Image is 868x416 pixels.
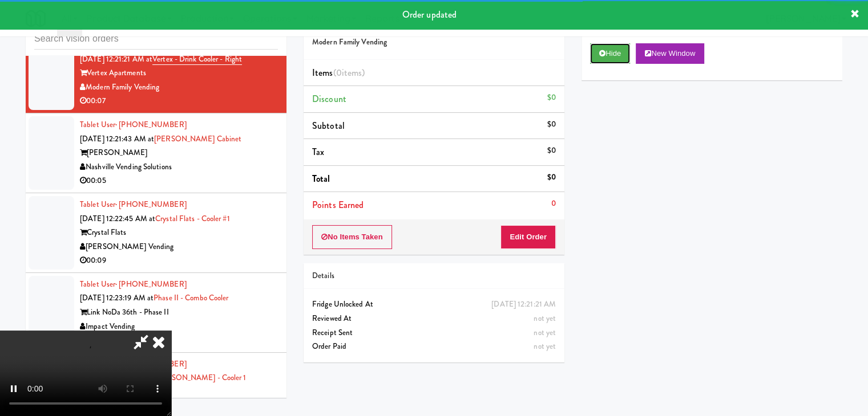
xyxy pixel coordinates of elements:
[547,144,556,158] div: $0
[80,160,278,174] div: Nashville Vending Solutions
[312,312,556,326] div: Reviewed At
[636,43,704,64] button: New Window
[312,297,556,312] div: Fridge Unlocked At
[80,174,278,188] div: 00:05
[534,327,556,338] span: not yet
[547,91,556,105] div: $0
[500,225,556,249] button: Edit Order
[547,117,556,132] div: $0
[115,199,187,210] span: · [PHONE_NUMBER]
[115,119,187,130] span: · [PHONE_NUMBER]
[155,372,246,383] a: [PERSON_NAME] - Cooler 1
[534,313,556,324] span: not yet
[402,8,457,21] span: Order updated
[80,279,187,289] a: Tablet User· [PHONE_NUMBER]
[80,119,187,130] a: Tablet User· [PHONE_NUMBER]
[80,320,278,334] div: Impact Vending
[80,146,278,160] div: [PERSON_NAME]
[312,92,346,105] span: Discount
[312,172,330,185] span: Total
[80,133,154,144] span: [DATE] 12:21:43 AM at
[80,94,278,108] div: 00:07
[534,341,556,352] span: not yet
[26,273,286,353] li: Tablet User· [PHONE_NUMBER][DATE] 12:23:19 AM atPhase II - Combo CoolerLink NoDa 36th - Phase III...
[80,254,278,268] div: 00:09
[312,340,556,354] div: Order Paid
[26,193,286,273] li: Tablet User· [PHONE_NUMBER][DATE] 12:22:45 AM atCrystal Flats - Cooler #1Crystal Flats[PERSON_NAM...
[80,240,278,254] div: [PERSON_NAME] Vending
[312,38,556,47] h5: Modern Family Vending
[152,54,242,65] a: Vertex - Drink Cooler - Right
[312,269,556,283] div: Details
[80,213,155,224] span: [DATE] 12:22:45 AM at
[80,226,278,240] div: Crystal Flats
[115,279,187,289] span: · [PHONE_NUMBER]
[312,119,345,132] span: Subtotal
[342,66,362,79] ng-pluralize: items
[80,305,278,320] div: Link NoDa 36th - Phase II
[26,34,286,113] li: Tablet User· [PHONE_NUMBER][DATE] 12:21:21 AM atVertex - Drink Cooler - RightVertex ApartmentsMod...
[312,66,365,79] span: Items
[80,333,278,348] div: 00:06
[80,66,278,80] div: Vertex Apartments
[590,43,630,64] button: Hide
[154,133,241,144] a: [PERSON_NAME] Cabinet
[80,292,154,303] span: [DATE] 12:23:19 AM at
[312,145,324,158] span: Tax
[80,385,278,399] div: [PERSON_NAME] Living
[80,199,187,210] a: Tablet User· [PHONE_NUMBER]
[155,213,230,224] a: Crystal Flats - Cooler #1
[551,197,556,211] div: 0
[312,225,392,249] button: No Items Taken
[80,54,152,64] span: [DATE] 12:21:21 AM at
[312,198,364,211] span: Points Earned
[312,326,556,340] div: Receipt Sent
[26,113,286,193] li: Tablet User· [PHONE_NUMBER][DATE] 12:21:43 AM at[PERSON_NAME] Cabinet[PERSON_NAME]Nashville Vendi...
[491,297,556,312] div: [DATE] 12:21:21 AM
[34,28,278,50] input: Search vision orders
[154,292,228,303] a: Phase II - Combo Cooler
[80,80,278,95] div: Modern Family Vending
[547,170,556,185] div: $0
[333,66,365,79] span: (0 )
